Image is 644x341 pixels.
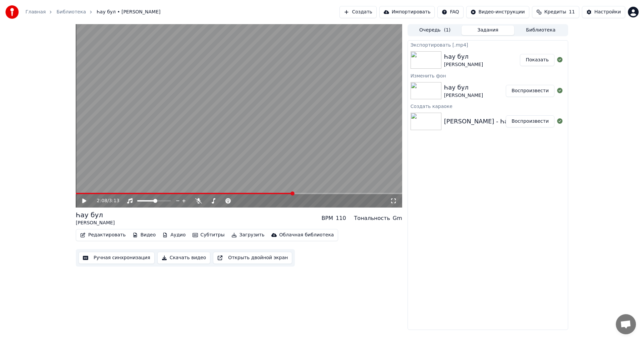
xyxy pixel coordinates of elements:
button: Показать [520,54,554,66]
div: Һау бул [444,83,483,92]
button: Задания [462,25,515,35]
div: [PERSON_NAME] [444,92,483,99]
button: Кредиты11 [532,6,579,18]
div: Экспортировать [.mp4] [408,41,568,49]
div: Һау бул [76,210,115,220]
button: Субтитры [190,230,227,240]
button: Видео [130,230,159,240]
nav: breadcrumb [25,9,160,15]
button: Импортировать [379,6,435,18]
button: Воспроизвести [506,115,554,127]
div: Создать караоке [408,102,568,110]
button: Аудио [160,230,188,240]
div: Gm [393,214,402,222]
button: Видео-инструкции [466,6,529,18]
button: Воспроизвести [506,85,554,97]
div: [PERSON_NAME] [444,61,483,68]
span: ( 1 ) [444,27,450,34]
div: [PERSON_NAME] - Һау бул [444,117,525,126]
div: Тональность [354,214,390,222]
div: Открытый чат [616,314,636,334]
button: FAQ [437,6,463,18]
button: Настройки [582,6,625,18]
div: / [97,197,113,204]
div: BPM [322,214,333,222]
img: youka [5,5,19,19]
div: Облачная библиотека [279,232,334,238]
button: Очередь [409,25,462,35]
a: Библиотека [56,9,86,15]
span: Кредиты [544,9,566,15]
span: 11 [569,9,575,15]
div: Изменить фон [408,71,568,79]
button: Создать [339,6,376,18]
button: Скачать видео [157,252,211,264]
button: Открыть двойной экран [213,252,292,264]
div: Настройки [594,9,621,15]
span: 2:08 [97,197,107,204]
span: 3:13 [109,197,119,204]
div: Һау бул [444,52,483,61]
button: Библиотека [514,25,567,35]
div: 110 [336,214,346,222]
button: Редактировать [77,230,128,240]
span: Һау бул • [PERSON_NAME] [97,9,160,15]
div: [PERSON_NAME] [76,220,115,226]
button: Загрузить [229,230,267,240]
button: Ручная синхронизация [78,252,155,264]
a: Главная [25,9,46,15]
